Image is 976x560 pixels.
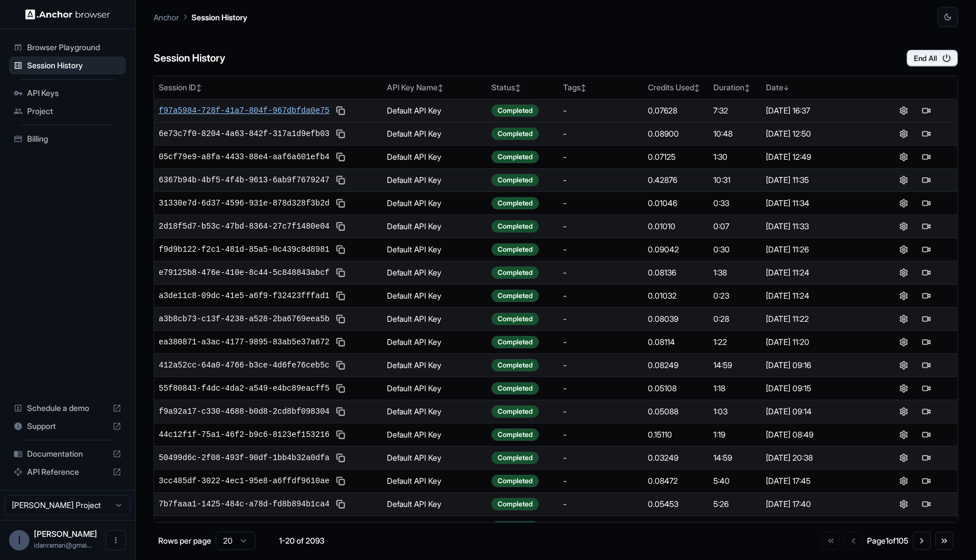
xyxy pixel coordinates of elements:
div: [DATE] 20:38 [766,452,868,463]
div: Completed [491,382,539,395]
td: Default API Key [382,284,487,307]
span: API Reference [27,466,108,478]
div: - [563,105,639,116]
div: [DATE] 11:35 [766,174,868,186]
div: Completed [491,151,539,163]
div: Completed [491,128,539,140]
p: Anchor [154,11,179,23]
div: [DATE] 17:45 [766,475,868,487]
div: 1:03 [713,406,757,417]
div: - [563,452,639,463]
div: 0.05418 [648,522,704,533]
div: - [563,475,639,487]
div: Completed [491,475,539,487]
span: 7b7faaa1-1425-484c-a78d-fd8b894b1ca4 [159,498,329,510]
div: Page 1 of 105 [867,535,908,546]
div: 0.08249 [648,360,704,371]
div: Completed [491,174,539,186]
div: [DATE] 11:22 [766,313,868,325]
div: 0.08900 [648,128,704,139]
span: ↓ [783,84,789,92]
div: - [563,151,639,163]
p: Rows per page [158,535,211,546]
span: ↕ [438,84,443,92]
td: Default API Key [382,446,487,469]
span: 6367b94b-4bf5-4f4b-9613-6ab9f7679247 [159,174,329,186]
div: Status [491,82,554,93]
div: 0.01032 [648,290,704,301]
div: - [563,128,639,139]
button: Open menu [106,530,126,550]
div: API Keys [9,84,126,102]
div: 0.03249 [648,452,704,463]
div: 0.09042 [648,244,704,255]
div: - [563,336,639,348]
div: 5:01 [713,522,757,533]
td: Default API Key [382,330,487,353]
img: Anchor Logo [25,9,110,20]
div: - [563,290,639,301]
td: Default API Key [382,423,487,446]
div: 14:59 [713,452,757,463]
div: Completed [491,336,539,348]
div: 0.15110 [648,429,704,440]
div: [DATE] 11:26 [766,244,868,255]
div: 0:30 [713,244,757,255]
div: 0.07628 [648,105,704,116]
span: f97a5984-728f-41a7-804f-967dbfda0e75 [159,105,329,116]
div: Project [9,102,126,120]
span: API Keys [27,88,121,99]
span: 6e73c7f0-8204-4a63-842f-317a1d9efb03 [159,128,329,139]
div: 1-20 of 2093 [273,535,330,546]
span: ↕ [196,84,202,92]
div: [DATE] 12:49 [766,151,868,163]
span: b0975ccf-886e-4108-a519-19d972439e80 [159,522,329,533]
div: 1:19 [713,429,757,440]
td: Default API Key [382,191,487,215]
td: Default API Key [382,215,487,238]
span: ea380871-a3ac-4177-9895-83ab5e37a672 [159,336,329,348]
div: 0:23 [713,290,757,301]
div: Completed [491,521,539,533]
div: Credits Used [648,82,704,93]
div: Session History [9,56,126,75]
span: Support [27,421,108,432]
div: Date [766,82,868,93]
div: - [563,498,639,510]
div: 0.08039 [648,313,704,325]
p: Session History [191,11,247,23]
div: 0.42876 [648,174,704,186]
div: - [563,244,639,255]
div: [DATE] 16:37 [766,105,868,116]
span: Session History [27,60,121,71]
div: - [563,383,639,394]
td: Default API Key [382,99,487,122]
div: - [563,360,639,371]
div: I [9,530,29,550]
td: Default API Key [382,122,487,145]
td: Default API Key [382,238,487,261]
div: 0.05108 [648,383,704,394]
div: API Reference [9,463,126,481]
div: Tags [563,82,639,93]
div: 5:26 [713,498,757,510]
div: - [563,267,639,278]
span: 3cc485df-3022-4ec1-95e8-a6ffdf9610ae [159,475,329,487]
td: Default API Key [382,168,487,191]
div: Completed [491,428,539,441]
td: Default API Key [382,353,487,377]
div: [DATE] 14:54 [766,522,868,533]
div: 0:33 [713,198,757,209]
span: Documentation [27,448,108,460]
div: [DATE] 11:34 [766,198,868,209]
span: Schedule a demo [27,403,108,414]
div: [DATE] 11:24 [766,267,868,278]
span: 05cf79e9-a8fa-4433-88e4-aaf6a601efb4 [159,151,329,163]
div: 10:31 [713,174,757,186]
nav: breadcrumb [154,11,247,23]
td: Default API Key [382,261,487,284]
div: Support [9,417,126,435]
span: 2d18f5d7-b53c-47bd-8364-27c7f1480e04 [159,221,329,232]
td: Default API Key [382,400,487,423]
div: 1:22 [713,336,757,348]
